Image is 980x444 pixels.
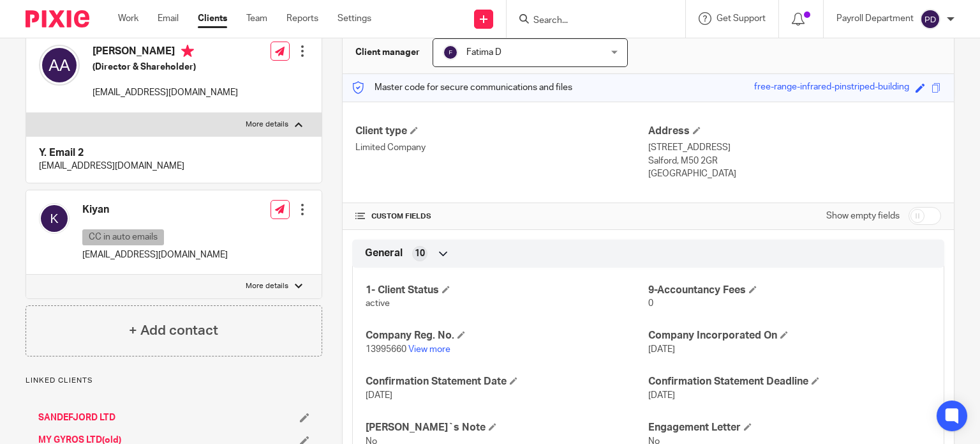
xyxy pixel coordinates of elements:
[648,155,941,167] p: Salford, M50 2GR
[118,12,138,25] a: Work
[93,61,238,73] h5: (Director & Shareholder)
[648,167,941,180] p: [GEOGRAPHIC_DATA]
[648,141,941,154] p: [STREET_ADDRESS]
[355,141,648,154] p: Limited Company
[82,229,164,245] p: CC in auto emails
[408,345,450,354] a: View more
[355,125,648,138] h4: Client type
[648,375,931,388] h4: Confirmation Statement Deadline
[365,247,403,260] span: General
[82,249,228,261] p: [EMAIL_ADDRESS][DOMAIN_NAME]
[198,12,227,25] a: Clients
[648,299,653,308] span: 0
[338,12,371,25] a: Settings
[355,46,420,59] h3: Client manager
[158,12,179,25] a: Email
[38,411,115,424] a: SANDEFJORD LTD
[648,125,941,138] h4: Address
[443,45,458,60] img: svg%3E
[648,391,675,400] span: [DATE]
[82,203,228,217] h4: Kiyan
[366,421,648,434] h4: [PERSON_NAME]`s Note
[826,210,900,222] label: Show empty fields
[415,247,425,260] span: 10
[246,281,288,291] p: More details
[716,14,766,23] span: Get Support
[754,80,909,95] div: free-range-infrared-pinstriped-building
[286,12,318,25] a: Reports
[366,391,392,400] span: [DATE]
[181,45,194,57] i: Primary
[246,12,267,25] a: Team
[648,329,931,342] h4: Company Incorporated On
[39,203,70,234] img: svg%3E
[93,45,238,61] h4: [PERSON_NAME]
[648,284,931,297] h4: 9-Accountancy Fees
[532,15,647,27] input: Search
[26,376,322,386] p: Linked clients
[129,321,218,341] h4: + Add contact
[648,421,931,434] h4: Engagement Letter
[26,10,89,27] img: Pixie
[93,86,238,99] p: [EMAIL_ADDRESS][DOMAIN_NAME]
[920,9,940,29] img: svg%3E
[366,329,648,342] h4: Company Reg. No.
[366,375,648,388] h4: Confirmation Statement Date
[246,119,288,130] p: More details
[352,81,572,94] p: Master code for secure communications and files
[836,12,914,25] p: Payroll Department
[366,345,406,354] span: 13995660
[39,45,80,86] img: svg%3E
[366,284,648,297] h4: 1- Client Status
[39,160,309,172] p: [EMAIL_ADDRESS][DOMAIN_NAME]
[648,345,675,354] span: [DATE]
[355,211,648,222] h4: CUSTOM FIELDS
[39,146,309,160] h4: Y. Email 2
[466,48,501,57] span: Fatima D
[366,299,390,308] span: active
